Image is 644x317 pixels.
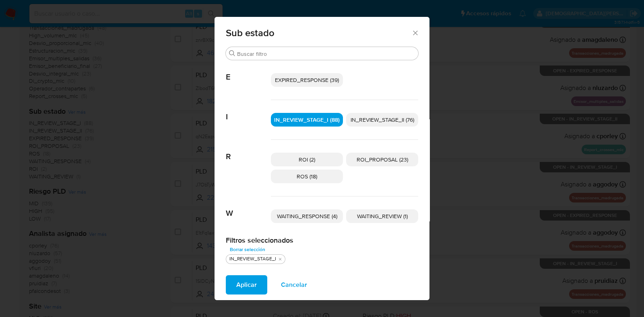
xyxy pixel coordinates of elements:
span: ROS (18) [297,172,317,180]
span: W [226,196,271,218]
div: ROI (2) [271,153,343,166]
button: Aplicar [226,275,267,295]
span: I [226,100,271,122]
div: IN_REVIEW_STAGE_II (76) [346,113,418,127]
div: WAITING_REVIEW (1) [346,209,418,223]
span: ROI (2) [299,155,315,164]
span: ROI_PROPOSAL (23) [357,155,408,164]
span: R [226,140,271,162]
span: EXPIRED_RESPONSE (39) [275,76,339,84]
span: Cancelar [281,276,307,294]
div: IN_REVIEW_STAGE_I [228,256,278,262]
span: Borrar selección [230,245,265,254]
div: WAITING_RESPONSE (4) [271,209,343,223]
button: Buscar [229,50,235,57]
input: Buscar filtro [237,50,415,57]
button: Borrar selección [226,245,269,254]
div: IN_REVIEW_STAGE_I (88) [271,113,343,127]
span: WAITING_REVIEW (1) [357,212,408,220]
span: E [226,60,271,82]
span: IN_REVIEW_STAGE_II (76) [351,116,414,124]
div: EXPIRED_RESPONSE (39) [271,73,343,87]
button: Cerrar [411,29,419,36]
span: Sub estado [226,28,411,38]
button: Cancelar [270,275,318,295]
div: ROI_PROPOSAL (23) [346,153,418,166]
span: Aplicar [236,276,257,294]
div: ROS (18) [271,170,343,183]
h2: Filtros seleccionados [226,236,418,245]
span: WAITING_RESPONSE (4) [277,212,337,220]
span: IN_REVIEW_STAGE_I (88) [274,116,340,124]
button: quitar IN_REVIEW_STAGE_I [277,256,283,262]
